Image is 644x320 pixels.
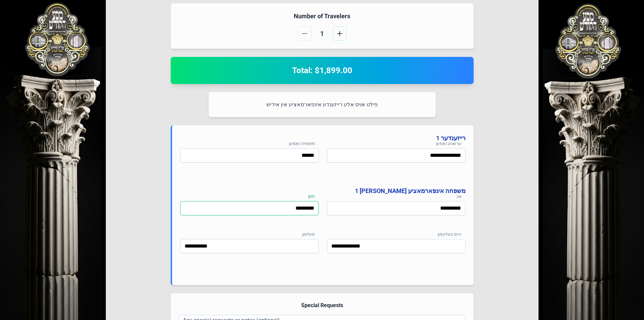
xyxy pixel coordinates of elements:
h4: Special Requests [179,301,466,310]
h4: Number of Travelers [179,12,466,21]
span: 1 [314,29,330,38]
h4: משפחה אינפארמאציע [PERSON_NAME] 1 [180,186,466,196]
h2: Total: $1,899.00 [179,65,466,76]
h4: רייזענדער 1 [180,133,466,143]
p: פילט אויס אלע רייזענדע אינפארמאציע אין אידיש [217,100,428,109]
